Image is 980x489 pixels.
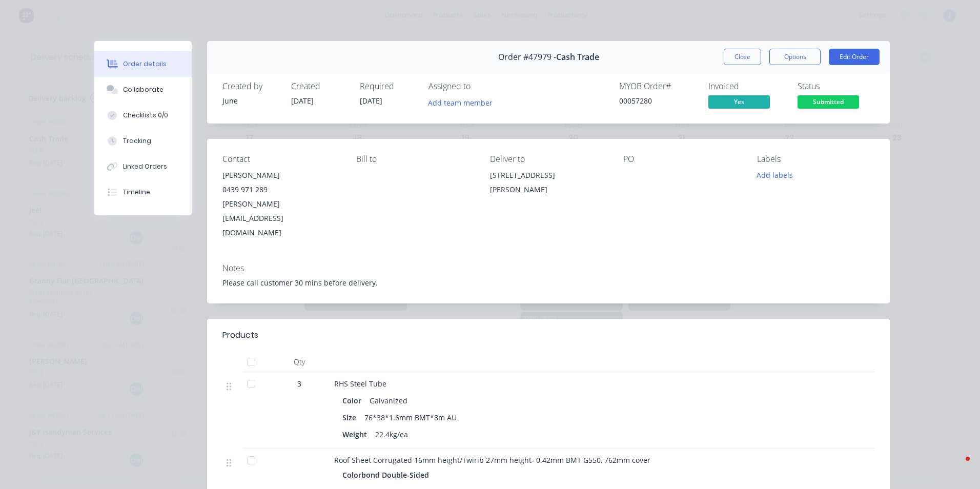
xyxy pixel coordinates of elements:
[798,95,859,108] span: Submitted
[123,85,164,94] div: Collaborate
[123,188,150,197] div: Timeline
[945,454,970,479] iframe: Intercom live chat
[342,467,433,482] div: Colorbond Double-Sided
[556,52,599,62] span: Cash Trade
[334,455,650,465] span: Roof Sheet Corrugated 16mm height/Twirib 27mm height- 0.42mm BMT G550, 762mm cover
[371,427,412,442] div: 22.4kg/ea
[724,49,761,65] button: Close
[222,277,874,288] div: Please call customer 30 mins before delivery.
[222,182,340,197] div: 0439 971 289
[619,95,696,106] div: 00057280
[360,96,382,106] span: [DATE]
[829,49,880,65] button: Edit Order
[619,81,696,91] div: MYOB Order #
[708,81,785,91] div: Invoiced
[365,393,412,408] div: Galvanized
[222,168,340,182] div: [PERSON_NAME]
[490,168,607,197] div: [STREET_ADDRESS][PERSON_NAME]
[423,95,498,109] button: Add team member
[798,81,874,91] div: Status
[123,136,151,146] div: Tracking
[708,95,770,108] span: Yes
[428,81,531,91] div: Assigned to
[623,154,741,164] div: PO
[291,96,314,106] span: [DATE]
[222,329,258,341] div: Products
[360,410,461,425] div: 76*38*1.6mm BMT*8m AU
[342,410,360,425] div: Size
[222,263,874,273] div: Notes
[94,77,192,103] button: Collaborate
[222,81,279,91] div: Created by
[222,154,340,164] div: Contact
[342,427,371,442] div: Weight
[222,197,340,240] div: [PERSON_NAME][EMAIL_ADDRESS][DOMAIN_NAME]
[360,81,416,91] div: Required
[222,95,279,106] div: June
[490,168,607,201] div: [STREET_ADDRESS][PERSON_NAME]
[94,128,192,154] button: Tracking
[123,162,167,171] div: Linked Orders
[757,154,874,164] div: Labels
[769,49,821,65] button: Options
[94,51,192,77] button: Order details
[798,95,859,111] button: Submitted
[222,168,340,240] div: [PERSON_NAME]0439 971 289[PERSON_NAME][EMAIL_ADDRESS][DOMAIN_NAME]
[123,111,168,120] div: Checklists 0/0
[94,179,192,205] button: Timeline
[297,378,301,389] span: 3
[751,168,799,182] button: Add labels
[428,95,498,109] button: Add team member
[291,81,348,91] div: Created
[94,154,192,179] button: Linked Orders
[334,379,386,389] span: RHS Steel Tube
[269,352,330,372] div: Qty
[498,52,556,62] span: Order #47979 -
[490,154,607,164] div: Deliver to
[342,393,365,408] div: Color
[356,154,474,164] div: Bill to
[123,59,167,69] div: Order details
[94,103,192,128] button: Checklists 0/0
